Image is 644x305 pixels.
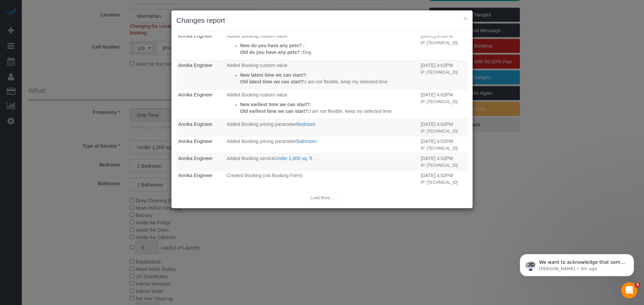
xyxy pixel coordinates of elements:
[176,31,225,60] td: Who
[419,136,468,153] td: When
[178,122,213,127] a: Annika Engineer
[227,33,287,39] span: Added Booking custom value
[296,139,317,144] a: Bathroom
[227,139,297,144] span: Added Booking pricing parameter
[635,282,640,288] span: 9
[227,63,287,68] span: Added Booking custom value
[296,122,315,127] a: Bedroom
[421,129,458,134] small: IP: [TECHNICAL_ID]
[225,136,419,153] td: What
[421,99,458,104] small: IP: [TECHNICAL_ID]
[464,15,468,22] button: ×
[421,163,458,168] small: IP: [TECHNICAL_ID]
[176,153,225,170] td: Who
[227,156,275,161] span: Added Booking service
[178,33,213,39] a: Annika Engineer
[621,282,637,298] iframe: Intercom live chat
[178,139,213,144] a: Annika Engineer
[421,146,458,151] small: IP: [TECHNICAL_ID]
[419,31,468,60] td: When
[176,15,468,25] h3: Changes report
[275,156,313,161] a: Under 1,000 sq. ft.
[178,156,213,161] a: Annika Engineer
[421,180,458,185] small: IP: [TECHNICAL_ID]
[419,153,468,170] td: When
[421,41,458,45] small: IP: [TECHNICAL_ID]
[510,240,644,287] iframe: Intercom notifications message
[421,70,458,75] small: IP: [TECHNICAL_ID]
[240,78,418,85] p: I am not flexible, keep my selected time
[227,92,287,97] span: Added Booking custom value
[176,119,225,136] td: Who
[419,90,468,119] td: When
[178,63,213,68] a: Annika Engineer
[240,50,303,55] strong: Old do you have any pets? :
[240,108,418,115] p: I am not flexible, keep my selected time
[176,90,225,119] td: Who
[225,153,419,170] td: What
[225,170,419,187] td: What
[419,170,468,187] td: When
[176,136,225,153] td: Who
[171,10,473,208] sui-modal: Changes report
[240,102,311,107] strong: New earliest time we can start?:
[419,119,468,136] td: When
[227,173,303,178] span: Created Booking (via Booking Form)
[178,92,213,97] a: Annika Engineer
[176,60,225,90] td: Who
[225,31,419,60] td: What
[225,60,419,90] td: What
[419,60,468,90] td: When
[227,122,297,127] span: Added Booking pricing parameter
[176,170,225,187] td: Who
[240,79,306,84] strong: Old latest time we can start?:
[240,108,310,114] strong: Old earliest time we can start?:
[178,173,213,178] a: Annika Engineer
[240,43,305,48] strong: New do you have any pets? :
[240,49,418,56] p: Dog
[225,90,419,119] td: What
[240,72,307,78] strong: New latest time we can start?:
[225,119,419,136] td: What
